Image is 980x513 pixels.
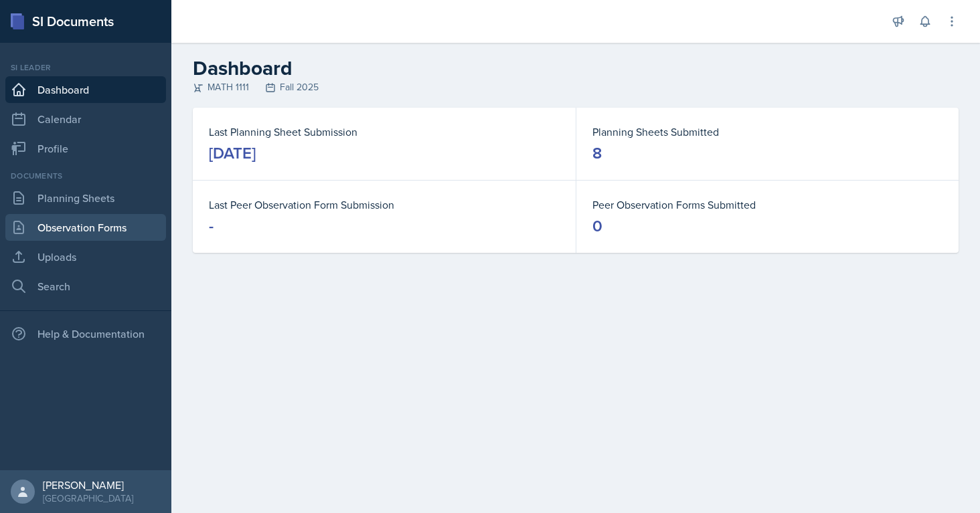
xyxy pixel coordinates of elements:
[209,142,256,164] div: [DATE]
[5,273,166,300] a: Search
[592,197,943,213] dt: Peer Observation Forms Submitted
[5,135,166,162] a: Profile
[193,80,959,94] div: MATH 1111 Fall 2025
[209,124,560,140] dt: Last Planning Sheet Submission
[592,142,602,164] div: 8
[209,215,214,237] div: -
[592,215,602,237] div: 0
[43,492,133,505] div: [GEOGRAPHIC_DATA]
[5,106,166,132] a: Calendar
[43,478,133,492] div: [PERSON_NAME]
[5,320,166,347] div: Help & Documentation
[5,62,166,74] div: Si leader
[5,170,166,182] div: Documents
[5,185,166,211] a: Planning Sheets
[5,243,166,270] a: Uploads
[193,56,959,80] h2: Dashboard
[5,214,166,241] a: Observation Forms
[5,76,166,103] a: Dashboard
[209,197,560,213] dt: Last Peer Observation Form Submission
[592,124,943,140] dt: Planning Sheets Submitted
